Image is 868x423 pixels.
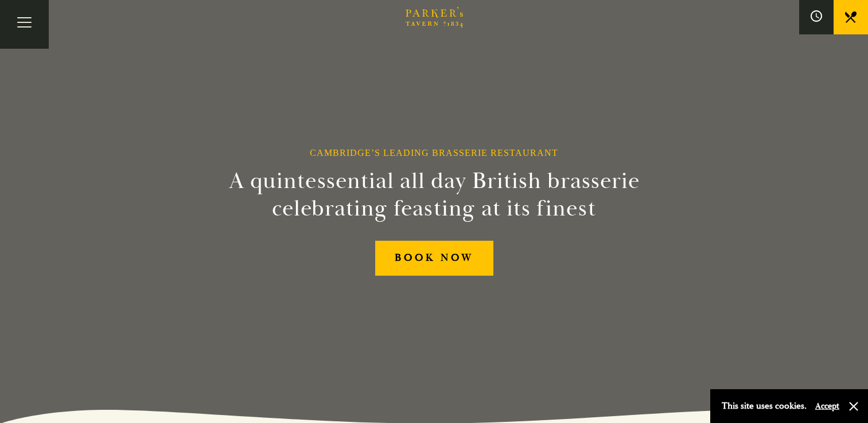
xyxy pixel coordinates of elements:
a: BOOK NOW [375,241,493,276]
button: Accept [815,401,839,412]
button: Close and accept [848,401,859,412]
h1: Cambridge’s Leading Brasserie Restaurant [310,147,558,158]
p: This site uses cookies. [722,398,807,414]
h2: A quintessential all day British brasserie celebrating feasting at its finest [173,167,696,222]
